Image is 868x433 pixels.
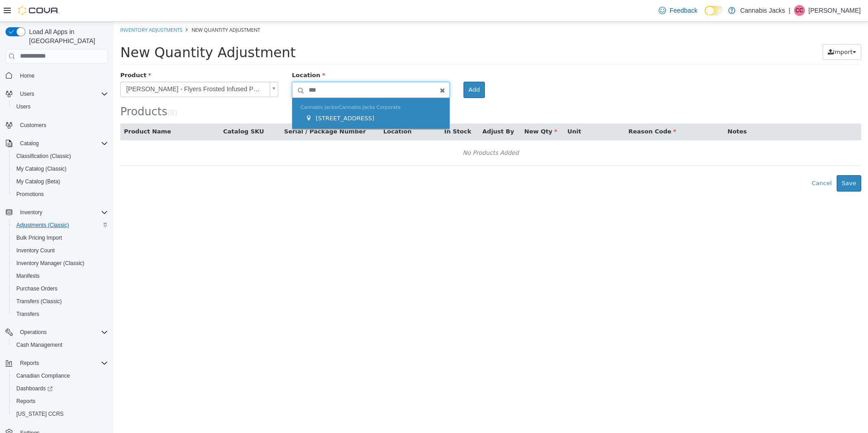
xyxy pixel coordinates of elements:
[9,100,112,113] button: Users
[9,408,112,420] button: [US_STATE] CCRS
[655,1,701,20] a: Feedback
[16,247,55,254] span: Inventory Count
[16,120,50,131] a: Customers
[13,283,61,294] a: Purchase Orders
[13,271,108,281] span: Manifests
[13,245,59,256] a: Inventory Count
[16,260,84,267] span: Inventory Manager (Classic)
[9,308,112,320] button: Transfers
[13,271,43,281] a: Manifests
[16,372,70,379] span: Canadian Compliance
[13,151,108,162] span: Classification (Classic)
[20,90,34,98] span: Users
[614,105,635,114] button: Notes
[16,178,60,185] span: My Catalog (Beta)
[9,175,112,188] button: My Catalog (Beta)
[13,408,67,419] a: [US_STATE] CCRS
[16,385,53,392] span: Dashboards
[9,295,112,308] button: Transfers (Classic)
[13,309,43,320] a: Transfers
[9,282,112,295] button: Purchase Orders
[7,23,182,39] span: New Quantity Adjustment
[16,398,35,405] span: Reports
[2,88,112,100] button: Users
[16,153,71,160] span: Classification (Classic)
[16,358,43,369] button: Reports
[454,105,469,114] button: Unit
[13,189,48,200] a: Promotions
[13,163,108,174] span: My Catalog (Classic)
[16,138,108,149] span: Catalog
[16,310,39,318] span: Transfers
[13,101,108,112] span: Users
[9,219,112,231] button: Adjustments (Classic)
[515,106,562,113] span: Reason Code
[723,153,748,170] button: Save
[720,27,739,34] span: Import
[2,357,112,369] button: Reports
[13,370,74,381] a: Canadian Compliance
[7,84,54,96] span: Products
[16,89,108,99] span: Users
[202,93,261,100] span: [STREET_ADDRESS]
[2,206,112,219] button: Inventory
[16,410,64,418] span: [US_STATE] CCRS
[16,191,44,198] span: Promotions
[789,5,790,16] p: |
[7,60,165,75] a: [PERSON_NAME] - Flyers Frosted Infused Pineapple Express Pre-Rolls - Hybrid - 3x0.5g
[16,327,108,338] span: Operations
[7,50,38,57] span: Product
[13,396,39,407] a: Reports
[9,162,112,175] button: My Catalog (Classic)
[270,105,300,114] button: Location
[13,258,88,269] a: Inventory Manager (Classic)
[16,138,42,149] button: Catalog
[16,358,108,369] span: Reports
[9,150,112,162] button: Classification (Classic)
[795,5,803,16] span: CC
[16,70,38,81] a: Home
[13,340,66,350] a: Cash Management
[13,340,108,350] span: Cash Management
[9,188,112,201] button: Promotions
[16,119,108,131] span: Customers
[16,285,58,292] span: Purchase Orders
[13,176,64,187] a: My Catalog (Beta)
[13,163,70,174] a: My Catalog (Classic)
[16,70,108,81] span: Home
[16,207,46,218] button: Inventory
[709,22,748,39] button: Import
[16,89,38,99] button: Users
[13,101,34,112] a: Users
[7,60,153,75] span: [PERSON_NAME] - Flyers Frosted Infused Pineapple Express Pre-Rolls - Hybrid - 3x0.5g
[13,232,108,243] span: Bulk Pricing Import
[809,5,861,16] p: [PERSON_NAME]
[16,341,62,349] span: Cash Management
[10,105,59,114] button: Product Name
[13,396,108,407] span: Reports
[13,220,73,231] a: Adjustments (Classic)
[13,296,108,307] span: Transfers (Classic)
[13,296,65,307] a: Transfers (Classic)
[13,151,75,162] a: Classification (Classic)
[13,383,56,394] a: Dashboards
[794,5,805,16] div: Corey Casola
[16,103,30,110] span: Users
[13,189,108,200] span: Promotions
[369,105,403,114] button: Adjust By
[670,6,697,15] span: Feedback
[411,106,444,113] span: New Qty
[20,122,46,129] span: Customers
[13,309,108,320] span: Transfers
[13,370,108,381] span: Canadian Compliance
[705,6,724,15] input: Dark Mode
[13,408,108,419] span: Washington CCRS
[109,105,152,114] button: Catalog SKU
[9,395,112,408] button: Reports
[16,165,67,172] span: My Catalog (Classic)
[2,69,112,82] button: Home
[78,5,147,11] span: New Quantity Adjustment
[693,153,723,170] button: Cancel
[2,118,112,132] button: Customers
